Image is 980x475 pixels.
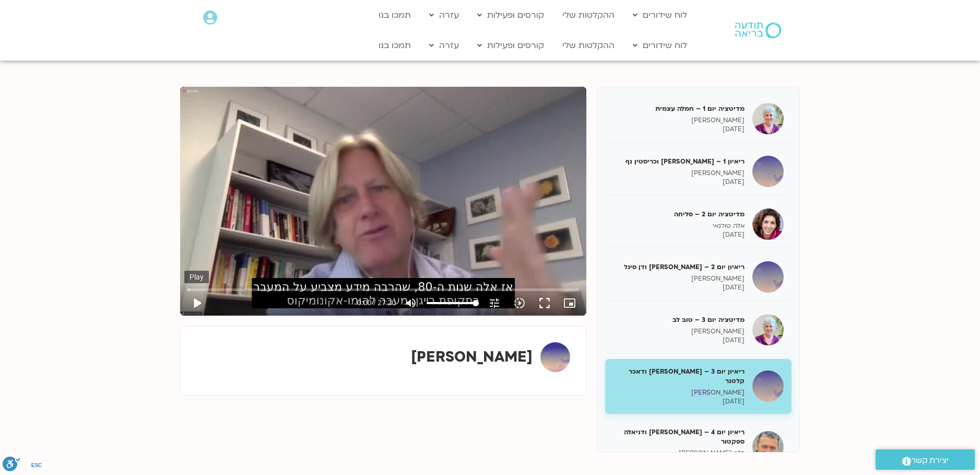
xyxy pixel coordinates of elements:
a: יצירת קשר [876,449,975,470]
a: קורסים ופעילות [472,5,549,25]
h5: ריאיון 1 – [PERSON_NAME] וכריסטין נף [613,157,745,166]
h5: מדיטציה יום 3 – טוב לב [613,315,745,325]
span: יצירת קשר [911,454,949,468]
img: מדיטציה יום 2 – סליחה [752,208,784,240]
img: מדיטציה יום 1 – חמלה עצמית [752,103,784,134]
h5: ריאיון יום 2 – [PERSON_NAME] ודן סיגל [613,262,745,272]
h5: מדיטציה יום 2 – סליחה [613,210,745,219]
p: אלה טולנאי [613,222,745,230]
img: טארה בראך [540,342,570,372]
a: תמכו בנו [373,36,416,55]
p: [DATE] [613,230,745,239]
img: תודעה בריאה [735,22,781,38]
a: לוח שידורים [628,5,692,25]
p: ד"ר [PERSON_NAME] [613,449,745,458]
p: [PERSON_NAME] [613,274,745,283]
h5: ריאיון יום 4 – [PERSON_NAME] ודניאלה ספקטור [613,427,745,446]
p: [PERSON_NAME] [613,327,745,336]
p: [PERSON_NAME] [613,388,745,397]
p: [DATE] [613,178,745,187]
p: [PERSON_NAME] [613,169,745,178]
a: תמכו בנו [373,5,416,25]
img: מדיטציה יום 3 – טוב לב [752,314,784,345]
p: [DATE] [613,397,745,406]
a: קורסים ופעילות [472,36,549,55]
h5: ריאיון יום 3 – [PERSON_NAME] ודאכר קלטנר [613,367,745,386]
a: ההקלטות שלי [557,36,620,55]
a: עזרה [424,36,464,55]
a: עזרה [424,5,464,25]
strong: [PERSON_NAME] [411,347,533,367]
p: [DATE] [613,283,745,292]
p: [DATE] [613,125,745,134]
img: ריאיון יום 2 – טארה בראך ודן סיגל [752,261,784,293]
p: [PERSON_NAME] [613,116,745,125]
h5: מדיטציה יום 1 – חמלה עצמית [613,104,745,113]
p: [DATE] [613,336,745,345]
img: ריאיון 1 – טארה בראך וכריסטין נף [752,156,784,187]
a: לוח שידורים [628,36,692,55]
img: ריאיון יום 4 – אסף סטי אל-בר ודניאלה ספקטור [752,431,784,462]
img: ריאיון יום 3 – טארה בראך ודאכר קלטנר [752,370,784,402]
a: ההקלטות שלי [557,5,620,25]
